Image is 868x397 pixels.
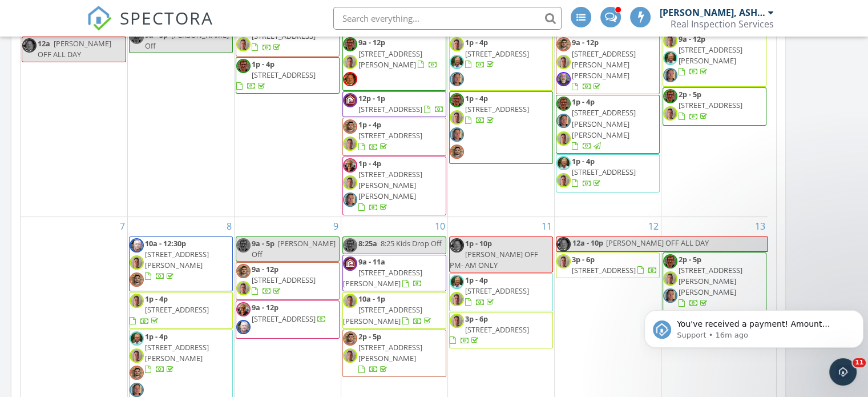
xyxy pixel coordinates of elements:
[120,6,213,30] span: SPECTORA
[118,217,127,235] a: Go to September 7, 2025
[679,89,742,121] a: 2p - 5p [STREET_ADDRESS]
[679,254,701,264] span: 2p - 5p
[342,255,446,292] a: 9a - 11a [STREET_ADDRESS][PERSON_NAME]
[252,264,316,296] a: 9a - 12p [STREET_ADDRESS]
[358,238,377,248] span: 8:25a
[556,37,571,51] img: selfie__2.png
[343,37,357,51] img: brian.jpeg
[130,348,144,363] img: selfie.jpg
[450,93,464,107] img: brian.jpeg
[342,292,446,329] a: 10a - 1p [STREET_ADDRESS][PERSON_NAME]
[236,18,340,56] a: 1p - 4p [STREET_ADDRESS]
[343,137,357,151] img: selfie.jpg
[130,294,144,308] img: selfie.jpg
[663,252,767,311] a: 2p - 5p [STREET_ADDRESS][PERSON_NAME][PERSON_NAME]
[465,324,529,335] span: [STREET_ADDRESS]
[252,302,326,323] a: 9a - 12p [STREET_ADDRESS]
[450,145,464,159] img: selfie__2.png
[252,238,274,248] span: 9a - 5p
[556,95,660,154] a: 1p - 4p [STREET_ADDRESS][PERSON_NAME][PERSON_NAME]
[342,157,446,215] a: 1p - 4p [STREET_ADDRESS][PERSON_NAME][PERSON_NAME]
[252,275,316,285] span: [STREET_ADDRESS]
[358,37,385,47] span: 9a - 12p
[145,238,186,248] span: 10a - 12:30p
[556,35,660,94] a: 9a - 12p [STREET_ADDRESS][PERSON_NAME][PERSON_NAME]
[663,271,677,286] img: selfie.jpg
[450,110,464,125] img: selfie.jpg
[753,217,768,235] a: Go to September 13, 2025
[646,217,661,235] a: Go to September 12, 2025
[663,106,677,121] img: selfie.jpg
[236,238,251,252] img: brian.jpeg
[572,167,636,177] span: [STREET_ADDRESS]
[465,275,488,285] span: 1p - 4p
[252,314,316,324] span: [STREET_ADDRESS]
[556,131,571,146] img: selfie.jpg
[358,119,381,130] span: 1p - 4p
[663,87,767,125] a: 2p - 5p [STREET_ADDRESS]
[236,302,251,316] img: selfie_.png
[450,55,464,69] img: 20140629_193914.jpg
[87,6,112,31] img: The Best Home Inspection Software - Spectora
[358,119,422,151] a: 1p - 4p [STREET_ADDRESS]
[660,7,765,18] div: [PERSON_NAME], ASHI Certified
[343,72,357,86] img: selfie_.jpg
[572,237,604,251] span: 12a - 10p
[236,59,316,91] a: 1p - 4p [STREET_ADDRESS]
[236,300,340,338] a: 9a - 12p [STREET_ADDRESS]
[572,265,636,275] span: [STREET_ADDRESS]
[663,89,677,103] img: brian.jpeg
[358,342,422,363] span: [STREET_ADDRESS][PERSON_NAME]
[671,18,774,30] div: Real Inspection Services
[22,38,37,53] img: selfie_.jpg
[37,33,205,167] span: You've received a payment! Amount $1125.00 Fee $31.24 Net $1093.76 Transaction # pi_3SClLZK7snlDG...
[38,38,50,49] span: 12a
[343,267,422,288] span: [STREET_ADDRESS][PERSON_NAME]
[358,104,422,114] span: [STREET_ADDRESS]
[358,158,381,169] span: 1p - 4p
[358,256,385,267] span: 9a - 11a
[343,331,357,346] img: selfie__2.png
[358,331,422,375] a: 2p - 5p [STREET_ADDRESS][PERSON_NAME]
[572,97,636,151] a: 1p - 4p [STREET_ADDRESS][PERSON_NAME][PERSON_NAME]
[236,264,251,278] img: selfie__2.png
[450,275,464,289] img: 20140629_193914.jpg
[556,252,660,278] a: 3p - 6p [STREET_ADDRESS]
[342,118,446,155] a: 1p - 4p [STREET_ADDRESS]
[572,107,636,139] span: [STREET_ADDRESS][PERSON_NAME][PERSON_NAME]
[236,37,251,51] img: selfie.jpg
[333,7,562,30] input: Search everything...
[343,294,357,308] img: selfie.jpg
[679,265,742,297] span: [STREET_ADDRESS][PERSON_NAME][PERSON_NAME]
[130,238,144,252] img: thumbnail_img1351.jpg
[224,217,234,235] a: Go to September 8, 2025
[343,175,357,190] img: selfie.jpg
[450,292,464,306] img: selfie.jpg
[342,35,446,91] a: 9a - 12p [STREET_ADDRESS][PERSON_NAME]
[663,32,767,87] a: 9a - 12p [STREET_ADDRESS][PERSON_NAME]
[145,249,209,270] span: [STREET_ADDRESS][PERSON_NAME]
[450,238,464,252] img: selfie_.jpg
[465,37,529,69] a: 1p - 4p [STREET_ADDRESS]
[236,262,340,300] a: 9a - 12p [STREET_ADDRESS]
[343,348,357,363] img: selfie.jpg
[465,314,488,324] span: 3p - 6p
[449,312,553,349] a: 3p - 6p [STREET_ADDRESS]
[450,314,464,328] img: selfie.jpg
[465,93,488,103] span: 1p - 4p
[556,97,571,111] img: brian.jpeg
[572,254,595,264] span: 3p - 6p
[663,68,677,82] img: selfie_2.png
[358,93,444,114] a: 12p - 1p [STREET_ADDRESS]
[343,238,357,252] img: brian.jpeg
[252,20,316,52] a: 1p - 4p [STREET_ADDRESS]
[572,254,657,275] a: 3p - 6p [STREET_ADDRESS]
[572,49,636,81] span: [STREET_ADDRESS][PERSON_NAME][PERSON_NAME]
[465,49,529,59] span: [STREET_ADDRESS]
[572,37,636,91] a: 9a - 12p [STREET_ADDRESS][PERSON_NAME][PERSON_NAME]
[145,304,209,315] span: [STREET_ADDRESS]
[449,35,553,91] a: 1p - 4p [STREET_ADDRESS]
[343,193,357,207] img: selfie_2.png
[342,91,446,117] a: 12p - 1p [STREET_ADDRESS]
[37,44,209,54] p: Message from Support, sent 16m ago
